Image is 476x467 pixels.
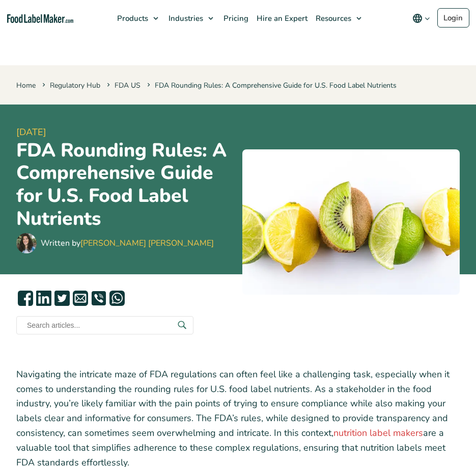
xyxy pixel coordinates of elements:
[437,8,469,28] a: Login
[16,139,234,231] h1: FDA Rounding Rules: A Comprehensive Guide for U.S. Food Label Nutrients
[313,13,352,23] span: Resources
[145,81,397,90] span: FDA Rounding Rules: A Comprehensive Guide for U.S. Food Label Nutrients
[114,13,149,23] span: Products
[80,238,214,249] a: [PERSON_NAME] [PERSON_NAME]
[115,81,141,90] a: FDA US
[16,81,36,90] a: Home
[16,125,234,139] span: [DATE]
[220,13,249,23] span: Pricing
[16,233,37,253] img: Maria Abi Hanna - Food Label Maker
[41,237,214,249] div: Written by
[50,81,100,90] a: Regulatory Hub
[405,8,437,29] button: Change language
[254,13,309,23] span: Hire an Expert
[7,14,73,23] a: Food Label Maker homepage
[333,427,423,439] a: nutrition label makers
[16,316,193,334] input: Search articles...
[165,13,204,23] span: Industries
